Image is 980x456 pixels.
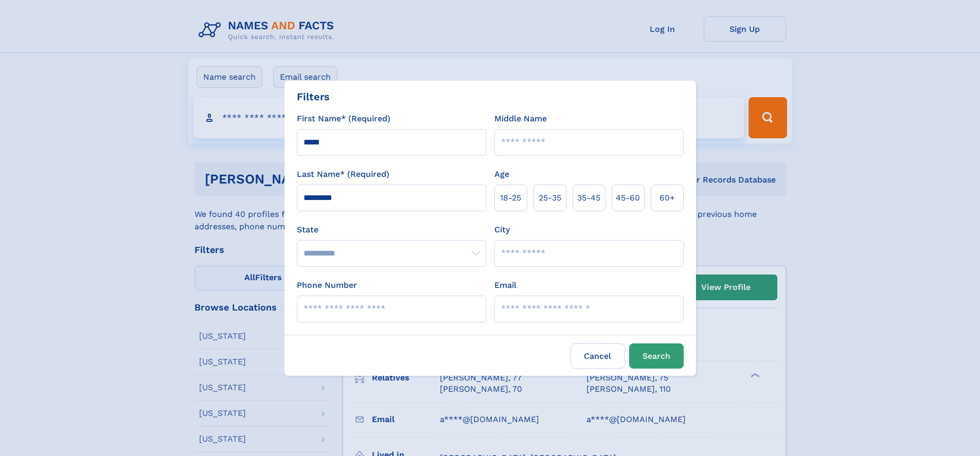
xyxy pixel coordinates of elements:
[297,89,330,104] div: Filters
[616,192,640,204] span: 45‑60
[539,192,561,204] span: 25‑35
[494,279,516,291] label: Email
[494,224,510,236] label: City
[297,168,389,180] label: Last Name* (Required)
[500,192,521,204] span: 18‑25
[494,113,547,125] label: Middle Name
[297,279,357,291] label: Phone Number
[297,224,486,236] label: State
[629,343,684,369] button: Search
[577,192,600,204] span: 35‑45
[571,343,625,369] label: Cancel
[660,192,675,204] span: 60+
[297,113,390,125] label: First Name* (Required)
[494,168,509,180] label: Age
